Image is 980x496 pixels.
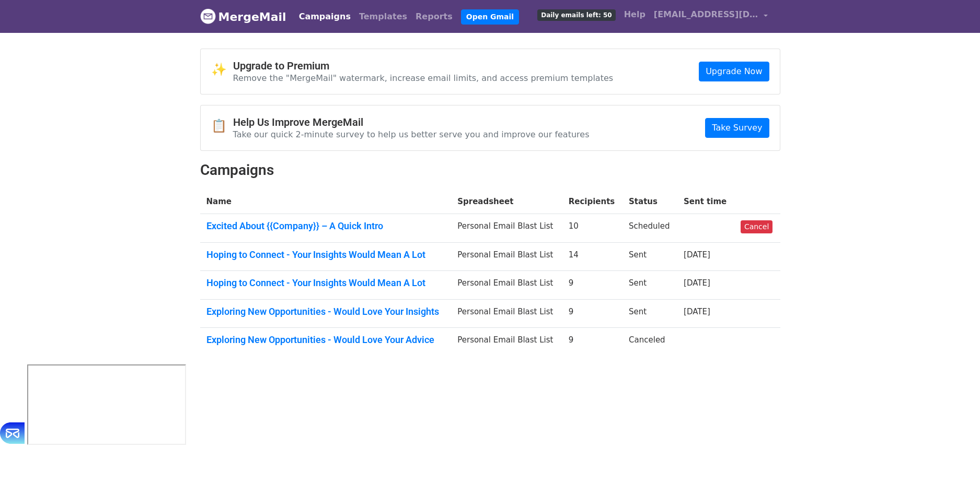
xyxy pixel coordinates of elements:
td: 10 [562,214,622,243]
td: Personal Email Blast List [451,214,562,243]
a: [DATE] [684,250,710,259]
a: [EMAIL_ADDRESS][DOMAIN_NAME] [650,4,772,29]
a: Help [620,4,650,25]
a: Cancel [741,220,773,233]
span: 📋 [211,119,233,134]
span: [EMAIL_ADDRESS][DOMAIN_NAME] [654,8,758,21]
td: Sent [622,271,677,300]
a: Upgrade Now [699,62,769,81]
a: Take Survey [705,118,769,138]
th: Sent time [677,190,734,214]
td: Sent [622,242,677,271]
a: Excited About {{Company}} – A Quick Intro [206,220,445,232]
a: MergeMail [200,6,286,28]
td: Sent [622,299,677,328]
a: Daily emails left: 50 [533,4,619,25]
td: 9 [562,299,622,328]
a: Templates [355,6,411,27]
a: Hoping to Connect - Your Insights Would Mean A Lot [206,277,445,289]
h4: Upgrade to Premium [233,60,614,72]
img: MergeMail logo [200,8,216,24]
a: [DATE] [684,278,710,288]
td: Personal Email Blast List [451,242,562,271]
a: Reports [411,6,457,27]
a: [DATE] [684,307,710,316]
td: Personal Email Blast List [451,271,562,300]
td: Canceled [622,328,677,356]
td: 9 [562,328,622,356]
a: Exploring New Opportunities - Would Love Your Advice [206,334,445,346]
td: Personal Email Blast List [451,299,562,328]
td: Scheduled [622,214,677,243]
a: Exploring New Opportunities - Would Love Your Insights [206,306,445,317]
td: 14 [562,242,622,271]
span: ✨ [211,62,233,77]
th: Recipients [562,190,622,214]
td: Personal Email Blast List [451,328,562,356]
h2: Campaigns [200,161,780,179]
p: Remove the "MergeMail" watermark, increase email limits, and access premium templates [233,73,614,84]
th: Status [622,190,677,214]
td: 9 [562,271,622,300]
a: Hoping to Connect - Your Insights Would Mean A Lot [206,249,445,261]
a: Open Gmail [461,9,519,25]
p: Take our quick 2-minute survey to help us better serve you and improve our features [233,129,590,140]
th: Name [200,190,452,214]
h4: Help Us Improve MergeMail [233,116,590,128]
a: Campaigns [295,6,355,27]
span: Daily emails left: 50 [537,9,615,21]
th: Spreadsheet [451,190,562,214]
